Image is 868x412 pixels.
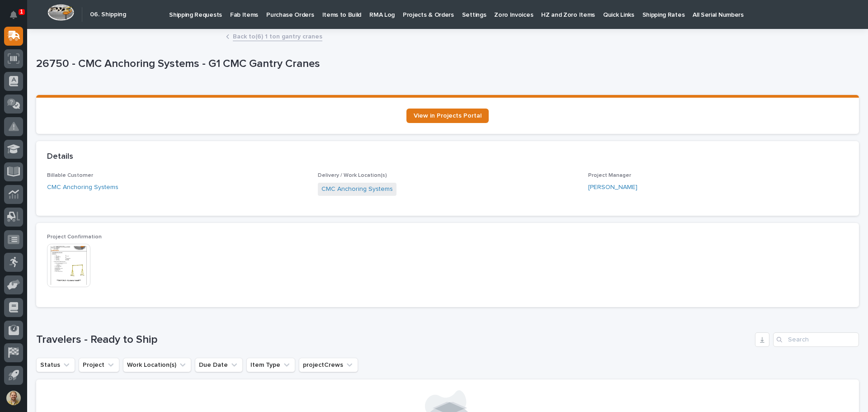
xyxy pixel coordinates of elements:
a: CMC Anchoring Systems [47,183,118,192]
a: CMC Anchoring Systems [321,185,393,194]
button: Status [36,358,75,372]
p: 1 [20,9,23,15]
button: Due Date [195,358,243,372]
button: Project [79,358,119,372]
button: Notifications [4,5,23,24]
a: [PERSON_NAME] [588,183,637,192]
span: Billable Customer [47,173,93,178]
a: Back to(6) 1 ton gantry cranes [233,31,322,41]
span: Project Manager [588,173,631,178]
a: View in Projects Portal [406,109,489,123]
span: View in Projects Portal [414,113,481,119]
input: Search [773,332,859,347]
h2: 06. Shipping [90,11,126,19]
button: users-avatar [4,388,23,407]
span: Project Confirmation [47,234,102,240]
button: projectCrews [299,358,358,372]
button: Item Type [246,358,295,372]
p: 26750 - CMC Anchoring Systems - G1 CMC Gantry Cranes [36,57,855,71]
h2: Details [47,152,73,162]
button: Work Location(s) [123,358,191,372]
img: Workspace Logo [47,4,74,21]
span: Delivery / Work Location(s) [318,173,387,178]
div: Notifications1 [11,11,23,25]
h1: Travelers - Ready to Ship [36,333,751,346]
